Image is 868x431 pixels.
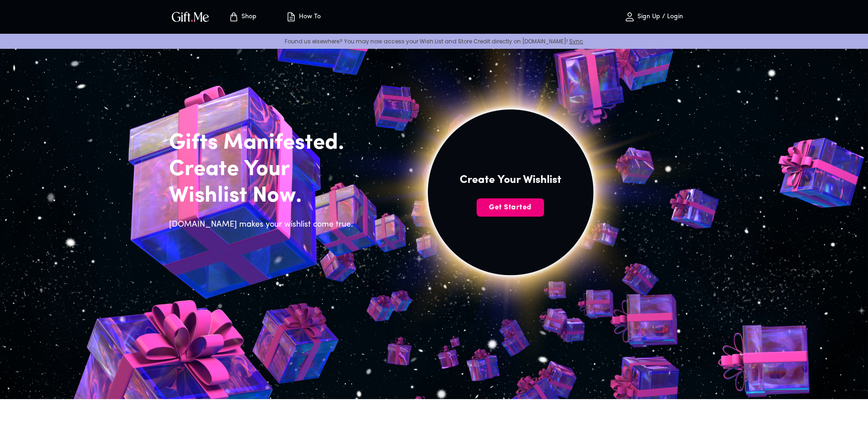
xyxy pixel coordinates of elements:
[460,173,561,187] h4: Create Your Wishlist
[169,183,359,209] h2: Wishlist Now.
[477,203,544,213] span: Get Started
[169,218,359,231] h6: [DOMAIN_NAME] makes your wishlist come true.
[477,198,544,217] button: Get Started
[286,11,297,22] img: how-to.svg
[217,2,267,31] button: Store page
[169,156,359,183] h2: Create Your
[170,10,211,23] img: GiftMe Logo
[239,13,257,21] p: Shop
[297,13,321,21] p: How To
[635,13,683,21] p: Sign Up / Login
[569,37,583,45] a: Sync
[169,130,359,156] h2: Gifts Manifested.
[306,8,715,397] img: hero_sun.png
[7,37,861,45] p: Found us elsewhere? You may now access your Wish List and Store Credit directly on [DOMAIN_NAME]!
[278,2,329,31] button: How To
[169,11,212,22] button: GiftMe Logo
[608,2,699,31] button: Sign Up / Login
